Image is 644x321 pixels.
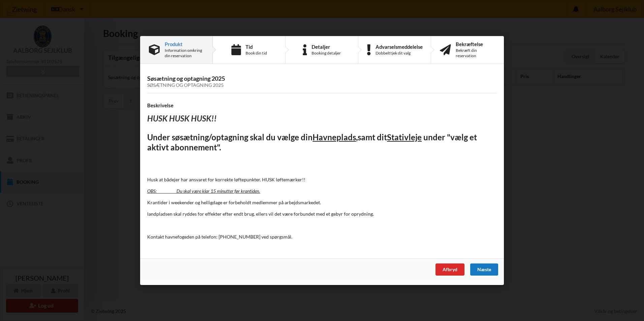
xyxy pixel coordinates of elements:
h2: Under søsætning/optagning skal du vælge din samt dit under "vælg et aktivt abonnement". [147,132,497,153]
div: Advarselsmeddelelse [376,44,423,49]
p: landpladsen skal ryddes for effekter efter endt brug. ellers vil det være forbundet med et gebyr ... [147,211,497,217]
div: Dobbelttjek dit valg [376,50,423,56]
u: , [356,132,358,142]
u: OBS: Du skal være klar 15 minutter før krantiden. [147,188,260,194]
div: Næste [470,263,498,276]
u: Stativleje [387,132,422,142]
div: Booking detaljer [312,50,341,56]
div: Book din tid [246,50,267,56]
div: Produkt [165,41,204,47]
u: Havneplads [313,132,356,142]
h3: Søsætning og optagning 2025 [147,75,497,88]
div: Bekræftelse [456,41,495,47]
i: HUSK HUSK HUSK!! [147,113,217,123]
div: Bekræft din reservation [456,48,495,59]
h4: Beskrivelse [147,102,497,109]
div: Detaljer [312,44,341,49]
p: Krantider i weekender og helligdage er forbeholdt medlemmer på arbejdsmarkedet. [147,199,497,206]
div: Søsætning og optagning 2025 [147,82,497,88]
div: Tid [246,44,267,49]
div: Information omkring din reservation [165,48,204,59]
p: Kontakt havnefogeden på telefon: [PHONE_NUMBER] ved spørgsmål. [147,234,497,240]
div: Afbryd [436,263,464,276]
p: Husk at bådejer har ansvaret for korrekte løftepunkter. HUSK løftemærker!! [147,176,497,183]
